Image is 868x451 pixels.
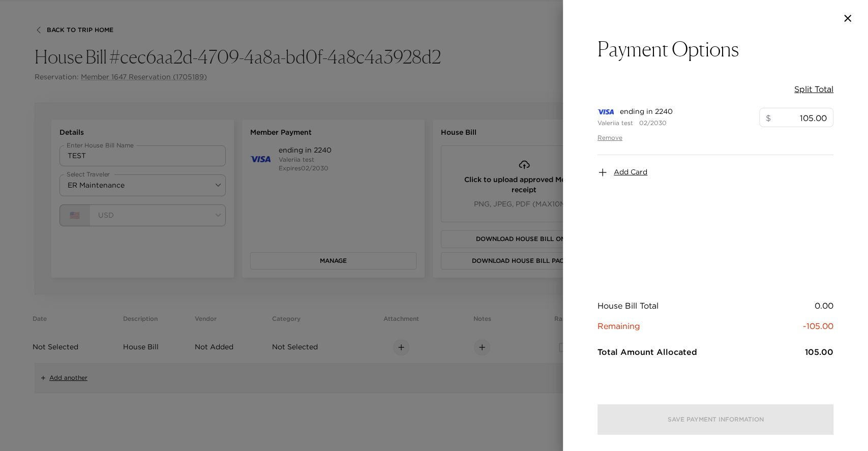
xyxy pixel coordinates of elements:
[620,107,673,117] span: ending in 2240
[597,37,833,61] p: Payment Options
[597,109,614,114] img: credit card type
[597,320,640,332] p: Remaining
[794,83,833,95] button: Split Total
[815,299,833,312] p: 0.00
[597,167,647,177] button: Add Card
[597,299,659,312] p: House Bill Total
[805,346,833,357] p: 105.00
[597,119,633,128] p: Valeriia test
[639,119,667,128] p: 02/2030
[597,346,697,357] p: Total Amount Allocated
[597,134,622,142] button: Remove
[803,320,833,332] p: -105.00
[766,112,771,124] p: $
[614,167,647,177] span: Add Card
